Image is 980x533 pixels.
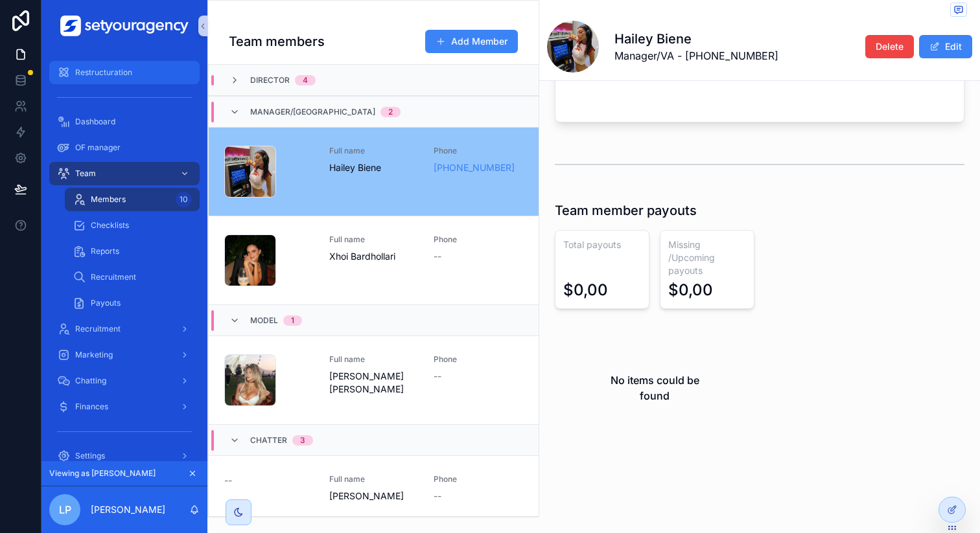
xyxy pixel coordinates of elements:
[329,250,419,263] span: Xhoi Bardhollari
[49,136,200,159] a: OF manager
[75,451,105,461] span: Settings
[209,335,539,424] a: Full name[PERSON_NAME] [PERSON_NAME]Phone--
[75,67,132,78] span: Restructuration
[434,234,523,245] span: Phone
[434,474,523,484] span: Phone
[434,161,515,174] a: [PHONE_NUMBER]
[596,372,713,403] h2: No items could be found
[60,16,189,36] img: App logo
[329,474,419,484] span: Full name
[49,369,200,392] a: Chatting
[291,315,294,326] div: 1
[65,240,200,263] a: Reports
[250,435,287,446] span: Chatter
[919,35,972,58] button: Edit
[434,370,441,383] span: --
[41,52,207,461] div: scrollable content
[49,343,200,367] a: Marketing
[434,146,523,156] span: Phone
[614,30,778,48] h1: Hailey Biene
[59,502,71,517] span: LP
[329,146,419,156] span: Full name
[75,402,108,412] span: Finances
[224,474,232,487] span: --
[75,324,121,334] span: Recruitment
[75,168,96,179] span: Team
[91,194,126,205] span: Members
[49,162,200,185] a: Team
[250,75,290,85] span: Director
[425,30,518,53] button: Add Member
[434,354,523,365] span: Phone
[329,161,419,174] span: Hailey Biene
[555,201,697,220] h1: Team member payouts
[563,238,641,251] h3: Total payouts
[329,370,419,396] span: [PERSON_NAME] [PERSON_NAME]
[91,503,165,516] p: [PERSON_NAME]
[75,142,121,153] span: OF manager
[250,107,375,117] span: Manager/[GEOGRAPHIC_DATA]
[668,280,713,301] div: $0,00
[49,317,200,341] a: Recruitment
[434,490,441,503] span: --
[65,188,200,211] a: Members10
[49,444,200,468] a: Settings
[563,280,608,301] div: $0,00
[329,354,419,365] span: Full name
[250,315,278,326] span: Model
[65,291,200,315] a: Payouts
[329,490,419,503] span: [PERSON_NAME]
[91,220,129,231] span: Checklists
[49,61,200,84] a: Restructuration
[75,350,113,360] span: Marketing
[65,214,200,237] a: Checklists
[49,468,156,479] span: Viewing as [PERSON_NAME]
[303,75,308,85] div: 4
[614,48,778,63] span: Manager/VA - [PHONE_NUMBER]
[176,192,192,207] div: 10
[91,246,119,256] span: Reports
[49,395,200,418] a: Finances
[49,110,200,133] a: Dashboard
[229,32,325,51] h1: Team members
[434,250,441,263] span: --
[668,238,746,277] h3: Missing /Upcoming payouts
[209,455,539,521] a: --Full name[PERSON_NAME]Phone--
[209,127,539,216] a: Full nameHailey BienePhone[PHONE_NUMBER]
[300,435,305,446] div: 3
[388,107,393,117] div: 2
[209,216,539,304] a: Full nameXhoi BardhollariPhone--
[329,234,419,245] span: Full name
[876,40,904,53] span: Delete
[65,266,200,289] a: Recruitment
[91,272,136,282] span: Recruitment
[75,117,115,127] span: Dashboard
[75,376,106,386] span: Chatting
[865,35,914,58] button: Delete
[91,298,121,308] span: Payouts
